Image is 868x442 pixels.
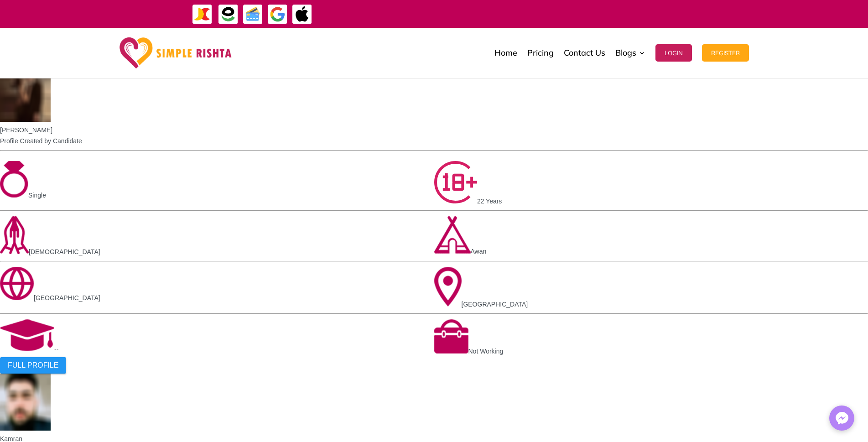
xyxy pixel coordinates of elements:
[615,30,645,76] a: Blogs
[477,198,502,205] span: 22 Years
[54,345,58,353] span: --
[267,4,288,25] img: GooglePay-icon
[192,4,213,25] img: JazzCash-icon
[564,30,605,76] a: Contact Us
[702,30,749,76] a: Register
[243,4,263,25] img: Credit Cards
[655,44,692,62] button: Login
[462,301,528,308] span: [GEOGRAPHIC_DATA]
[471,248,487,255] span: Awan
[655,30,692,76] a: Login
[28,192,46,199] span: Single
[468,348,504,355] span: Not Working
[527,30,554,76] a: Pricing
[34,294,100,302] span: [GEOGRAPHIC_DATA]
[292,4,312,25] img: ApplePay-icon
[494,30,517,76] a: Home
[833,409,851,427] img: Messenger
[218,4,239,25] img: EasyPaisa-icon
[29,248,100,255] span: [DEMOGRAPHIC_DATA]
[8,361,58,369] span: FULL PROFILE
[702,44,749,62] button: Register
